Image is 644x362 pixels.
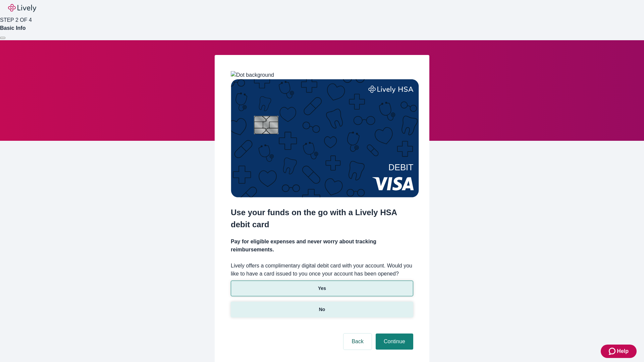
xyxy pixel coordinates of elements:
[601,345,637,358] button: Zendesk support iconHelp
[343,334,372,350] button: Back
[231,302,413,317] button: No
[231,262,413,278] label: Lively offers a complimentary digital debit card with your account. Would you like to have a card...
[231,238,413,254] h4: Pay for eligible expenses and never worry about tracking reimbursements.
[231,281,413,296] button: Yes
[318,285,326,292] p: Yes
[8,4,36,12] img: Lively
[376,334,413,350] button: Continue
[231,79,419,197] img: Debit card
[231,71,274,79] img: Dot background
[319,306,325,313] p: No
[609,347,617,355] svg: Zendesk support icon
[617,347,629,355] span: Help
[231,206,413,231] h2: Use your funds on the go with a Lively HSA debit card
